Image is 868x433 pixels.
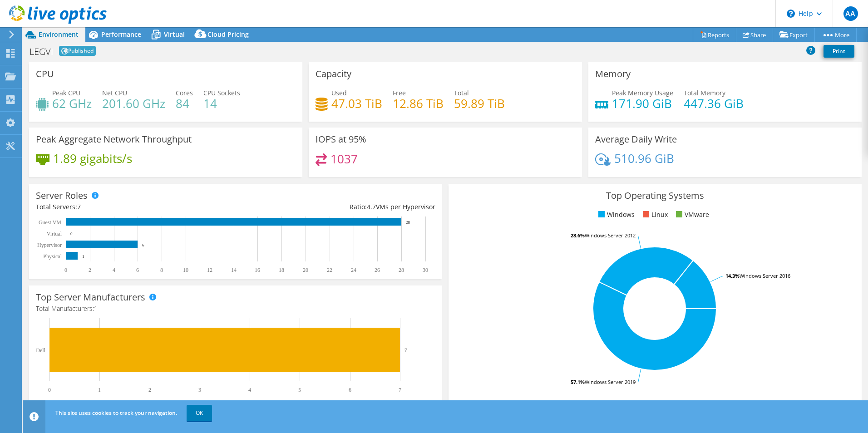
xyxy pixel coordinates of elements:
[36,191,88,201] h3: Server Roles
[455,191,855,201] h3: Top Operating Systems
[454,98,505,108] h4: 59.89 TiB
[349,387,351,393] text: 6
[47,231,62,237] text: Virtual
[684,89,725,97] span: Total Memory
[595,134,677,144] h3: Average Daily Write
[37,242,62,248] text: Hypervisor
[98,387,101,393] text: 1
[843,6,858,21] span: AA
[740,272,790,279] tspan: Windows Server 2016
[612,89,673,97] span: Peak Memory Usage
[94,304,98,313] span: 1
[255,267,260,273] text: 16
[136,267,139,273] text: 6
[316,69,351,79] h3: Capacity
[36,292,145,302] h3: Top Server Manufacturers
[684,98,744,108] h4: 447.36 GiB
[331,89,347,97] span: Used
[39,219,61,226] text: Guest VM
[454,89,469,97] span: Total
[176,89,193,97] span: Cores
[207,267,212,273] text: 12
[375,267,380,273] text: 26
[367,202,376,211] span: 4.7
[36,202,236,212] div: Total Servers:
[316,134,366,144] h3: IOPS at 95%
[399,267,404,273] text: 28
[55,409,177,417] span: This site uses cookies to track your navigation.
[43,253,62,260] text: Physical
[59,46,96,56] span: Published
[327,267,332,273] text: 22
[36,347,45,354] text: Dell
[236,202,435,212] div: Ratio: VMs per Hypervisor
[52,89,80,97] span: Peak CPU
[571,379,585,385] tspan: 57.1%
[612,98,673,108] h4: 171.90 GiB
[148,387,151,393] text: 2
[70,231,73,236] text: 0
[36,134,192,144] h3: Peak Aggregate Network Throughput
[585,232,636,239] tspan: Windows Server 2012
[102,98,165,108] h4: 201.60 GHz
[596,210,635,220] li: Windows
[102,89,127,97] span: Net CPU
[331,98,382,108] h4: 47.03 TiB
[203,98,240,108] h4: 14
[207,30,249,39] span: Cloud Pricing
[36,304,435,314] h4: Total Manufacturers:
[736,28,773,42] a: Share
[406,220,410,225] text: 28
[52,98,92,108] h4: 62 GHz
[64,267,67,273] text: 0
[595,69,631,79] h3: Memory
[423,267,428,273] text: 30
[351,267,356,273] text: 24
[77,202,81,211] span: 7
[614,153,674,163] h4: 510.96 GiB
[824,45,854,58] a: Print
[787,10,795,18] svg: \n
[303,267,308,273] text: 20
[164,30,185,39] span: Virtual
[693,28,736,42] a: Reports
[89,267,91,273] text: 2
[30,47,53,56] h1: LEGVI
[48,387,51,393] text: 0
[571,232,585,239] tspan: 28.6%
[101,30,141,39] span: Performance
[248,387,251,393] text: 4
[187,405,212,421] a: OK
[298,387,301,393] text: 5
[198,387,201,393] text: 3
[773,28,815,42] a: Export
[53,153,132,163] h4: 1.89 gigabits/s
[39,30,79,39] span: Environment
[393,98,444,108] h4: 12.86 TiB
[399,387,401,393] text: 7
[82,254,84,259] text: 1
[183,267,188,273] text: 10
[393,89,406,97] span: Free
[176,98,193,108] h4: 84
[814,28,857,42] a: More
[113,267,115,273] text: 4
[330,154,358,164] h4: 1037
[279,267,284,273] text: 18
[231,267,237,273] text: 14
[725,272,740,279] tspan: 14.3%
[641,210,668,220] li: Linux
[142,243,144,247] text: 6
[160,267,163,273] text: 8
[585,379,636,385] tspan: Windows Server 2019
[36,69,54,79] h3: CPU
[674,210,709,220] li: VMware
[203,89,240,97] span: CPU Sockets
[404,347,407,353] text: 7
